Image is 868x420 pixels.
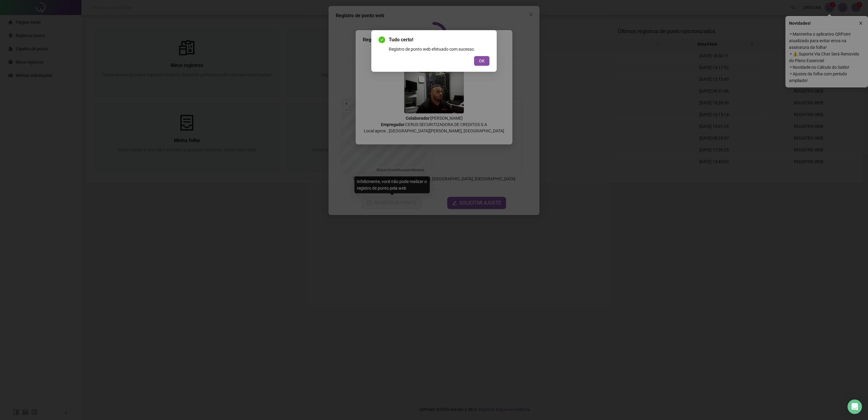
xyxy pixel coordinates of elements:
div: Open Intercom Messenger [848,399,862,414]
span: check-circle [379,36,385,43]
span: OK [479,58,485,64]
div: Registro de ponto web efetuado com sucesso. [389,46,489,52]
button: OK [474,56,489,66]
span: Tudo certo! [389,36,489,43]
